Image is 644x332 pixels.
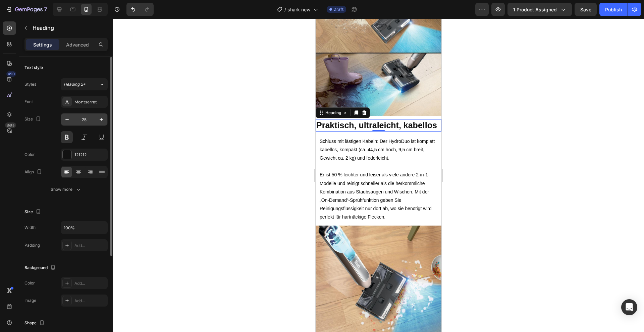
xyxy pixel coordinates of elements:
div: Add... [74,298,106,304]
button: 1 product assigned [507,3,572,16]
div: Add... [74,280,106,286]
span: shark new [287,6,311,13]
span: Heading 2* [64,81,86,87]
div: Beta [5,122,16,128]
span: / [284,6,286,13]
div: Background [24,263,57,272]
p: 7 [44,5,47,13]
div: Size [24,115,42,124]
p: Settings [33,41,52,48]
div: 450 [6,71,16,77]
span: Draft [333,6,343,12]
div: Undo/Redo [126,3,154,16]
span: Save [580,7,591,12]
p: Advanced [66,41,89,48]
button: 7 [3,3,50,16]
div: Size [24,207,42,217]
div: Styles [24,81,36,87]
div: Padding [24,242,40,248]
div: Text style [24,65,43,71]
input: Auto [61,222,107,234]
div: Align [24,168,43,177]
div: Font [24,99,33,105]
button: Publish [599,3,628,16]
div: Add... [74,243,106,249]
span: 1 product assigned [513,6,557,13]
p: Heading [33,24,105,32]
button: Heading 2* [61,78,108,90]
div: Show more [51,186,82,193]
div: Width [24,225,36,231]
div: Shape [24,319,46,328]
div: 121212 [74,152,106,158]
div: Publish [605,6,622,13]
div: Image [24,298,36,304]
div: Color [24,152,35,158]
button: Show more [24,183,108,195]
button: Save [575,3,597,16]
div: Montserrat [74,99,106,105]
div: Open Intercom Messenger [621,299,637,315]
iframe: Design area [316,19,441,332]
div: Color [24,280,35,286]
